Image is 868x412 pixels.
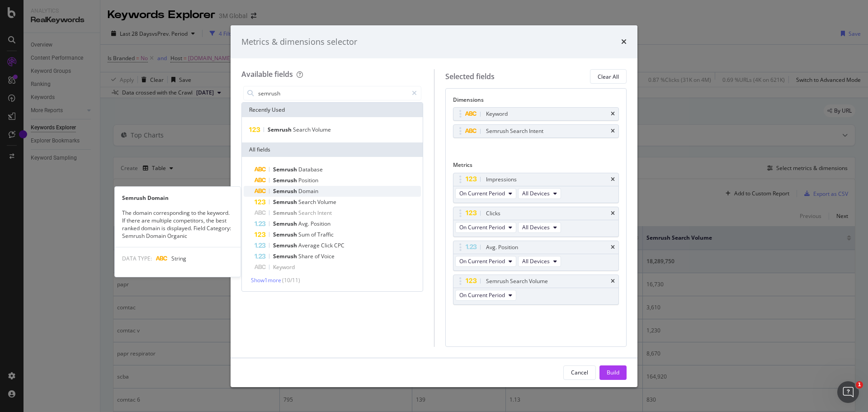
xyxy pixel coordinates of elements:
[486,127,543,136] div: Semrush Search Intent
[231,25,637,387] div: modal
[590,69,627,84] button: Clear All
[599,365,627,380] button: Build
[273,263,295,271] span: Keyword
[453,96,619,107] div: Dimensions
[598,73,619,81] div: Clear All
[273,252,298,260] span: Semrush
[242,103,423,117] div: Recently Used
[453,241,619,271] div: Avg. PositiontimesOn Current PeriodAll Devices
[607,369,619,376] div: Build
[282,276,300,284] span: ( 10 / 11 )
[621,36,627,48] div: times
[317,209,332,217] span: Intent
[273,176,298,184] span: Semrush
[298,187,318,195] span: Domain
[486,277,548,286] div: Semrush Search Volume
[486,209,500,218] div: Clicks
[459,257,505,265] span: On Current Period
[611,111,615,117] div: times
[273,209,298,217] span: Semrush
[611,245,615,250] div: times
[334,242,344,249] span: CPC
[312,126,331,133] span: Volume
[298,209,317,217] span: Search
[611,279,615,284] div: times
[522,189,550,197] span: All Devices
[518,222,561,233] button: All Devices
[298,198,317,206] span: Search
[273,231,298,238] span: Semrush
[486,109,508,118] div: Keyword
[563,365,596,380] button: Cancel
[242,142,423,157] div: All fields
[453,173,619,203] div: ImpressionstimesOn Current PeriodAll Devices
[455,290,516,301] button: On Current Period
[453,275,619,305] div: Semrush Search VolumetimesOn Current Period
[298,166,323,173] span: Database
[298,252,315,260] span: Share
[459,291,505,299] span: On Current Period
[522,257,550,265] span: All Devices
[311,231,317,238] span: of
[486,243,518,252] div: Avg. Position
[453,207,619,237] div: ClickstimesOn Current PeriodAll Devices
[321,252,335,260] span: Voice
[273,220,298,227] span: Semrush
[571,369,588,376] div: Cancel
[459,189,505,197] span: On Current Period
[241,69,293,79] div: Available fields
[241,36,357,48] div: Metrics & dimensions selector
[856,381,863,388] span: 1
[837,381,859,403] iframe: Intercom live chat
[611,211,615,216] div: times
[115,209,241,240] div: The domain corresponding to the keyword. If there are multiple competitors, the best ranked domai...
[298,231,311,238] span: Sum
[273,187,298,195] span: Semrush
[455,222,516,233] button: On Current Period
[453,161,619,172] div: Metrics
[518,188,561,199] button: All Devices
[317,231,334,238] span: Traffic
[298,242,321,249] span: Average
[273,198,298,206] span: Semrush
[257,86,408,100] input: Search by field name
[611,177,615,182] div: times
[455,256,516,267] button: On Current Period
[453,107,619,121] div: Keywordtimes
[459,223,505,231] span: On Current Period
[251,276,281,284] span: Show 1 more
[453,124,619,138] div: Semrush Search Intenttimes
[298,220,311,227] span: Avg.
[311,220,330,227] span: Position
[315,252,321,260] span: of
[273,166,298,173] span: Semrush
[115,194,241,202] div: Semrush Domain
[486,175,517,184] div: Impressions
[455,188,516,199] button: On Current Period
[611,128,615,134] div: times
[321,242,334,249] span: Click
[293,126,312,133] span: Search
[445,71,495,82] div: Selected fields
[522,223,550,231] span: All Devices
[518,256,561,267] button: All Devices
[268,126,293,133] span: Semrush
[317,198,336,206] span: Volume
[298,176,318,184] span: Position
[273,242,298,249] span: Semrush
